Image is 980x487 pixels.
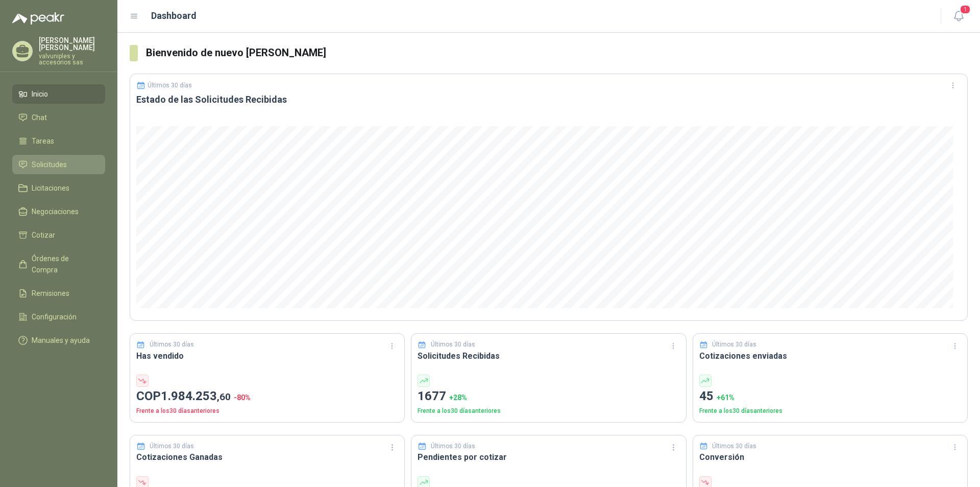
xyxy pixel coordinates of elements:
[949,7,968,26] button: 1
[12,307,105,327] a: Configuración
[32,112,47,123] span: Chat
[234,393,251,402] span: -80 %
[449,393,467,402] span: + 28 %
[136,350,398,362] h3: Has vendido
[12,12,64,25] img: Logo peakr
[136,451,398,463] h3: Cotizaciones Ganadas
[12,225,105,245] a: Cotizar
[12,155,105,174] a: Solicitudes
[32,229,55,241] span: Cotizar
[39,37,105,51] p: [PERSON_NAME] [PERSON_NAME]
[717,393,734,402] span: + 61 %
[32,182,69,194] span: Licitaciones
[161,389,231,403] span: 1.984.253
[699,406,961,416] p: Frente a los 30 días anteriores
[418,451,679,463] h3: Pendientes por cotizar
[712,442,756,451] p: Últimos 30 días
[12,108,105,127] a: Chat
[12,178,105,198] a: Licitaciones
[32,135,54,147] span: Tareas
[12,331,105,350] a: Manuales y ayuda
[32,335,90,346] span: Manuales y ayuda
[32,159,67,170] span: Solicitudes
[431,340,475,350] p: Últimos 30 días
[699,387,961,406] p: 45
[39,53,105,65] p: valvuniples y accesorios sas
[12,284,105,303] a: Remisiones
[146,45,968,61] h3: Bienvenido de nuevo [PERSON_NAME]
[32,88,48,100] span: Inicio
[418,387,679,406] p: 1677
[12,202,105,221] a: Negociaciones
[217,391,231,403] span: ,60
[699,451,961,463] h3: Conversión
[136,387,398,406] p: COP
[960,5,971,14] span: 1
[150,442,194,451] p: Últimos 30 días
[148,82,192,89] p: Últimos 30 días
[151,9,197,23] h1: Dashboard
[12,131,105,151] a: Tareas
[699,350,961,362] h3: Cotizaciones enviadas
[12,84,105,104] a: Inicio
[32,288,69,299] span: Remisiones
[712,340,756,350] p: Últimos 30 días
[431,442,475,451] p: Últimos 30 días
[32,253,95,275] span: Órdenes de Compra
[32,311,77,322] span: Configuración
[418,350,679,362] h3: Solicitudes Recibidas
[32,206,79,217] span: Negociaciones
[12,249,105,280] a: Órdenes de Compra
[418,406,679,416] p: Frente a los 30 días anteriores
[136,406,398,416] p: Frente a los 30 días anteriores
[136,94,961,106] h3: Estado de las Solicitudes Recibidas
[150,340,194,350] p: Últimos 30 días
